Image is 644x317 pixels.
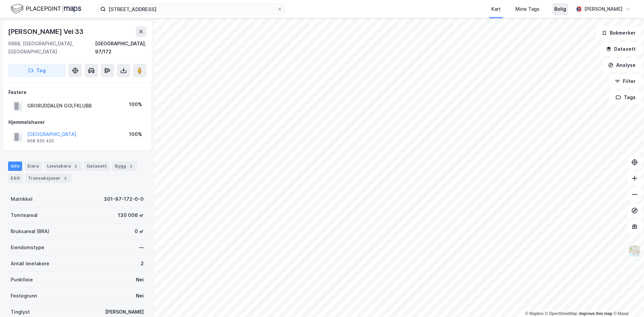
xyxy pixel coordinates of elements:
[525,311,544,316] a: Mapbox
[554,5,566,13] div: Bolig
[11,276,33,284] div: Punktleie
[610,285,644,317] iframe: Chat Widget
[609,75,641,88] button: Filter
[136,276,144,284] div: Nei
[135,227,144,235] div: 0 ㎡
[118,211,144,219] div: 130 006 ㎡
[25,162,42,171] div: Eiere
[104,195,144,203] div: 301-97-172-0-0
[545,311,578,316] a: OpenStreetMap
[11,243,44,252] div: Eiendomstype
[27,138,54,144] div: 958 935 420
[27,102,92,110] div: GRORUDDALEN GOLFKLUBB
[129,100,142,108] div: 100%
[8,40,95,56] div: 0988, [GEOGRAPHIC_DATA], [GEOGRAPHIC_DATA]
[25,174,71,183] div: Transaksjoner
[136,292,144,300] div: Nei
[129,130,142,138] div: 100%
[11,195,33,203] div: Matrikkel
[8,88,146,96] div: Festere
[44,162,82,171] div: Leietakere
[11,227,49,235] div: Bruksareal (BRA)
[584,5,623,13] div: [PERSON_NAME]
[11,3,81,15] img: logo.f888ab2527a4732fd821a326f86c7f29.svg
[11,260,49,268] div: Antall leietakere
[95,40,146,56] div: [GEOGRAPHIC_DATA], 97/172
[8,162,22,171] div: Info
[8,174,22,183] div: ESG
[139,243,144,252] div: —
[141,260,144,268] div: 2
[128,163,134,170] div: 2
[11,308,30,316] div: Tinglyst
[515,5,540,13] div: Mine Tags
[8,64,66,77] button: Tag
[72,163,79,170] div: 2
[8,118,146,126] div: Hjemmelshaver
[84,162,109,171] div: Datasett
[11,211,38,219] div: Tomteareal
[11,292,37,300] div: Festegrunn
[628,244,641,257] img: Z
[600,42,641,56] button: Datasett
[62,175,68,182] div: 2
[491,5,501,13] div: Kart
[106,4,277,14] input: Søk på adresse, matrikkel, gårdeiere, leietakere eller personer
[8,26,85,37] div: [PERSON_NAME] Vei 33
[596,26,641,40] button: Bokmerker
[105,308,144,316] div: [PERSON_NAME]
[610,91,641,104] button: Tags
[112,162,137,171] div: Bygg
[602,58,641,72] button: Analyse
[579,311,612,316] a: Improve this map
